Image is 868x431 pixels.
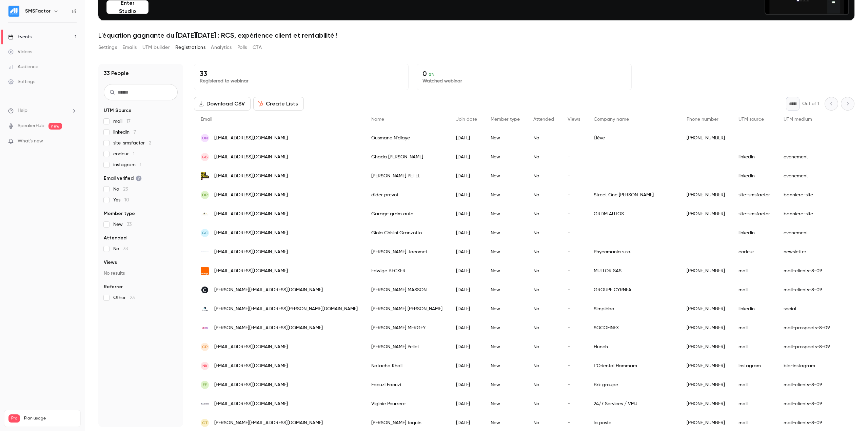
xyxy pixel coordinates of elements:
[680,337,732,356] div: [PHONE_NUMBER]
[104,283,123,290] span: Referrer
[802,100,819,107] p: Out of 1
[253,97,304,111] button: Create Lists
[142,42,170,53] button: UTM builder
[130,295,135,300] span: 23
[527,375,561,394] div: No
[214,306,358,313] span: [PERSON_NAME][EMAIL_ADDRESS][PERSON_NAME][DOMAIN_NAME]
[211,42,232,53] button: Analytics
[680,185,732,204] div: [PHONE_NUMBER]
[8,107,77,114] li: help-dropdown-opener
[680,356,732,375] div: [PHONE_NUMBER]
[484,242,527,261] div: New
[113,151,135,157] span: codeur
[527,318,561,337] div: No
[777,356,850,375] div: bio-instagram
[113,186,128,193] span: No
[214,230,288,237] span: [EMAIL_ADDRESS][DOMAIN_NAME]
[364,223,449,242] div: Gioia Chisini Granzotto
[732,242,777,261] div: codeur
[449,318,484,337] div: [DATE]
[449,204,484,223] div: [DATE]
[149,141,151,145] span: 2
[732,356,777,375] div: instagram
[202,192,208,198] span: dp
[587,261,680,280] div: MULLOR SAS
[561,394,587,413] div: -
[214,173,288,180] span: [EMAIL_ADDRESS][DOMAIN_NAME]
[732,318,777,337] div: mail
[777,148,850,166] div: evenement
[201,403,209,405] img: 24-7services.eu
[533,117,554,122] span: Attended
[484,375,527,394] div: New
[18,122,44,130] a: SpeakerHub
[8,34,32,40] div: Events
[200,70,403,78] p: 33
[484,148,527,166] div: New
[449,356,484,375] div: [DATE]
[202,344,208,350] span: CP
[732,166,777,185] div: linkedin
[113,294,135,301] span: Other
[561,356,587,375] div: -
[201,210,209,218] img: grdmauto.fr
[8,48,32,55] div: Videos
[214,381,288,389] span: [EMAIL_ADDRESS][DOMAIN_NAME]
[527,148,561,166] div: No
[104,175,142,182] span: Email verified
[777,318,850,337] div: mail-prospects-8-09
[587,318,680,337] div: SOCOFINEX
[18,107,27,114] span: Help
[113,246,128,252] span: No
[527,299,561,318] div: No
[561,242,587,261] div: -
[449,261,484,280] div: [DATE]
[527,166,561,185] div: No
[561,337,587,356] div: -
[484,280,527,299] div: New
[140,162,141,167] span: 1
[364,299,449,318] div: [PERSON_NAME] [PERSON_NAME]
[680,204,732,223] div: [PHONE_NUMBER]
[364,356,449,375] div: Natacha Khali
[561,261,587,280] div: -
[364,166,449,185] div: [PERSON_NAME] PETEL
[253,42,262,53] button: CTA
[122,42,137,53] button: Emails
[48,123,62,130] span: new
[104,69,129,77] h1: 33 People
[364,318,449,337] div: [PERSON_NAME] MERGEY
[214,400,288,408] span: [EMAIL_ADDRESS][DOMAIN_NAME]
[113,221,132,228] span: New
[203,382,207,388] span: FF
[484,356,527,375] div: New
[200,78,403,84] p: Registered to webinar
[214,363,288,370] span: [EMAIL_ADDRESS][DOMAIN_NAME]
[113,129,136,136] span: linkedin
[214,325,323,332] span: [PERSON_NAME][EMAIL_ADDRESS][DOMAIN_NAME]
[364,129,449,148] div: Ousmane N’diaye
[214,211,288,218] span: [EMAIL_ADDRESS][DOMAIN_NAME]
[484,261,527,280] div: New
[214,287,323,294] span: [PERSON_NAME][EMAIL_ADDRESS][DOMAIN_NAME]
[680,129,732,148] div: [PHONE_NUMBER]
[777,166,850,185] div: evenement
[527,337,561,356] div: No
[8,414,20,423] span: Pro
[201,172,209,180] img: yeswesales.com
[429,72,435,77] span: 0 %
[202,230,208,236] span: GC
[777,204,850,223] div: banniere-site
[364,261,449,280] div: Edwige BECKER
[587,356,680,375] div: L’Oriental Hammam
[449,394,484,413] div: [DATE]
[214,344,288,351] span: [EMAIL_ADDRESS][DOMAIN_NAME]
[106,0,149,14] button: Enter Studio
[777,299,850,318] div: social
[123,187,128,192] span: 23
[104,107,132,114] span: UTM Source
[214,192,288,199] span: [EMAIL_ADDRESS][DOMAIN_NAME]
[214,135,288,142] span: [EMAIL_ADDRESS][DOMAIN_NAME]
[680,394,732,413] div: [PHONE_NUMBER]
[201,305,209,313] img: simplebo.fr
